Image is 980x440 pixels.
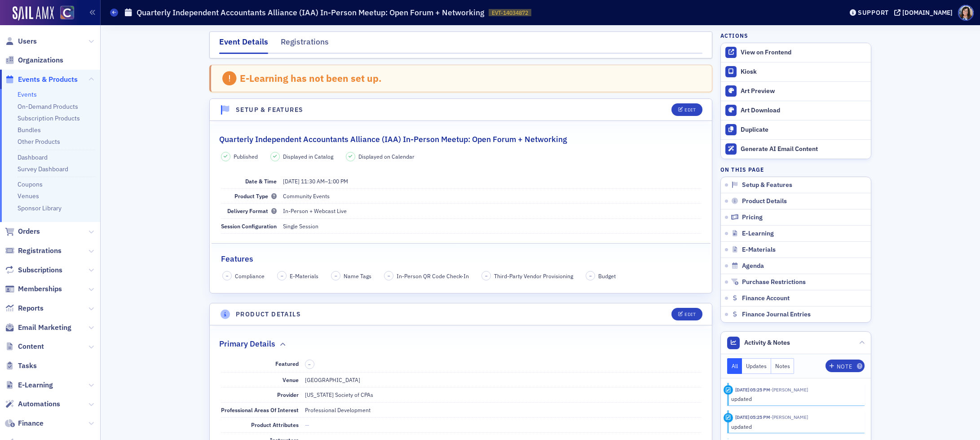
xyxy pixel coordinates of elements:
span: In-Person + Webcast Live [283,207,347,214]
button: Duplicate [721,120,871,139]
div: View on Frontend [741,49,866,57]
a: Other Products [18,138,60,146]
span: [GEOGRAPHIC_DATA] [305,376,360,383]
span: E-Materials [290,272,318,280]
span: – [281,273,283,279]
a: Tasks [5,361,37,371]
a: Content [5,342,44,351]
span: Profile [958,5,974,21]
span: – [283,178,348,185]
span: Purchase Restrictions [742,278,806,286]
button: Edit [671,308,702,320]
span: Product Attributes [251,421,299,428]
div: E-Learning has not been set up. [240,72,382,84]
a: Dashboard [18,153,48,161]
a: Art Download [721,101,871,120]
a: Sponsor Library [18,204,62,212]
div: Support [858,9,889,17]
span: Budget [598,272,616,280]
a: Events & Products [5,75,78,84]
a: View on Frontend [721,43,871,62]
span: Users [18,36,37,46]
span: Registrations [18,246,62,256]
div: Registrations [281,36,329,53]
span: Provider [277,391,299,398]
a: Subscription Products [18,114,80,122]
a: Memberships [5,284,62,294]
div: updated [731,422,858,431]
h1: Quarterly Independent Accountants Alliance (IAA) In-Person Meetup: Open Forum + Networking [137,7,484,18]
span: Tasks [18,361,37,371]
a: Kiosk [721,62,871,81]
span: Finance Journal Entries [742,311,811,319]
a: Users [5,36,37,46]
span: In-Person QR Code Check-In [397,272,469,280]
span: Delivery Format [227,207,277,214]
div: updated [731,395,858,403]
span: Memberships [18,284,62,294]
h2: Quarterly Independent Accountants Alliance (IAA) In-Person Meetup: Open Forum + Networking [219,133,567,145]
span: Stacy Svendsen [770,414,808,420]
span: – [388,273,390,279]
span: EVT-14034872 [492,9,528,17]
a: Finance [5,418,44,428]
span: Automations [18,399,60,409]
div: Edit [684,107,696,112]
button: Updates [742,358,771,374]
button: Edit [671,103,702,116]
h4: Actions [720,31,748,40]
span: Setup & Features [742,181,792,189]
span: Date & Time [245,178,277,185]
span: Finance Account [742,294,790,302]
span: Organizations [18,55,63,65]
span: Displayed on Calendar [358,152,415,160]
a: Automations [5,399,60,409]
div: Update [724,413,733,422]
h4: On this page [720,165,871,173]
time: 11:30 AM [301,178,325,185]
span: [DATE] [283,178,300,185]
a: Organizations [5,55,63,65]
span: — [305,421,309,428]
span: Session Configuration [221,222,277,230]
div: Art Download [741,107,866,115]
span: Venue [283,376,299,383]
div: Edit [684,312,696,317]
button: [DOMAIN_NAME] [894,9,956,16]
time: 9/23/2025 05:25 PM [735,387,770,393]
a: Events [18,90,37,98]
span: Stacy Svendsen [770,387,808,393]
span: Finance [18,418,44,428]
div: Generate AI Email Content [741,145,866,153]
a: Subscriptions [5,265,62,275]
span: Pricing [742,213,763,222]
span: Name Tags [344,272,371,280]
a: Survey Dashboard [18,165,68,173]
span: Events & Products [18,75,78,84]
span: – [589,273,592,279]
span: Community Events [283,192,330,200]
span: – [308,361,311,368]
button: Generate AI Email Content [721,139,871,159]
a: Registrations [5,246,62,256]
span: – [335,273,337,279]
a: Venues [18,192,39,200]
button: Note [825,360,865,372]
span: – [485,273,488,279]
h2: Features [221,253,253,265]
span: Email Marketing [18,323,71,333]
div: Update [724,385,733,395]
div: Professional Development [305,406,371,414]
button: Notes [771,358,795,374]
h4: Setup & Features [236,105,303,115]
div: [DOMAIN_NAME] [902,9,953,17]
span: Activity & Notes [744,338,790,347]
span: E-Learning [742,230,774,238]
button: All [727,358,742,374]
span: E-Materials [742,246,776,254]
div: Art Preview [741,87,866,95]
span: Content [18,342,44,351]
img: SailAMX [60,6,74,20]
span: Product Details [742,197,787,205]
img: SailAMX [13,6,54,21]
